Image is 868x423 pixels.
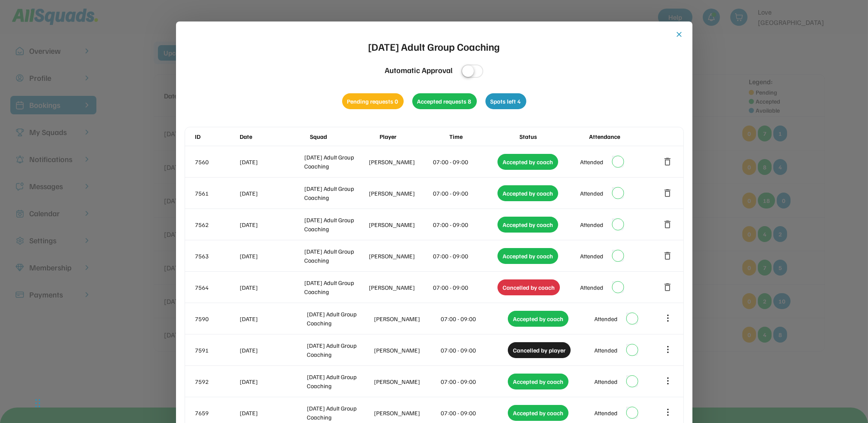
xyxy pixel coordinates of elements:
div: [DATE] Adult Group Coaching [304,278,367,296]
div: Attended [580,157,603,166]
div: 7563 [195,251,238,261]
div: [DATE] [240,346,306,355]
div: 07:00 - 09:00 [433,251,496,261]
div: Attended [580,251,603,261]
div: Accepted by coach [508,405,568,421]
div: Status [519,132,587,141]
div: [PERSON_NAME] [369,157,432,166]
div: Accepted by coach [508,311,568,327]
div: 7560 [195,157,238,166]
div: [DATE] [240,189,303,198]
div: [DATE] [240,314,306,323]
div: [DATE] Adult Group Coaching [304,215,367,233]
button: close [675,30,684,39]
div: Accepted by coach [508,374,568,389]
div: 07:00 - 09:00 [441,346,507,355]
div: Time [449,132,517,141]
div: Accepted by coach [497,154,558,170]
div: Date [240,132,308,141]
div: [DATE] [240,377,306,386]
div: 7591 [195,346,238,355]
div: [DATE] [240,408,306,417]
div: [PERSON_NAME] [374,408,439,417]
div: [DATE] Adult Group Coaching [304,184,367,202]
div: Accepted by coach [497,217,558,233]
div: Player [380,132,448,141]
div: Attended [580,220,603,229]
div: Attended [580,283,603,292]
div: Pending requests 0 [342,93,404,109]
div: [PERSON_NAME] [369,251,432,261]
div: 07:00 - 09:00 [433,189,496,198]
div: ID [195,132,238,141]
button: delete [663,251,673,261]
div: 07:00 - 09:00 [433,220,496,229]
div: Squad [310,132,378,141]
div: [DATE] Adult Group Coaching [304,153,367,171]
div: Accepted by coach [497,248,558,264]
div: [DATE] Adult Group Coaching [307,404,372,422]
div: Cancelled by player [508,342,571,358]
div: Spots left 4 [485,93,526,109]
div: [DATE] [240,251,303,261]
div: [DATE] [240,157,303,166]
div: [DATE] Adult Group Coaching [307,310,372,328]
div: Automatic Approval [385,64,453,76]
div: 07:00 - 09:00 [441,314,507,323]
div: Accepted requests 8 [412,93,477,109]
div: 07:00 - 09:00 [433,157,496,166]
div: 07:00 - 09:00 [441,377,507,386]
div: [PERSON_NAME] [369,283,432,292]
div: Accepted by coach [497,185,558,201]
div: 07:00 - 09:00 [433,283,496,292]
div: Cancelled by coach [497,279,560,295]
div: 7562 [195,220,238,229]
div: [DATE] Adult Group Coaching [304,247,367,265]
div: [PERSON_NAME] [369,220,432,229]
button: delete [663,188,673,198]
div: 7592 [195,377,238,386]
button: delete [663,156,673,167]
div: [PERSON_NAME] [369,189,432,198]
div: Attended [594,346,618,355]
div: Attendance [589,132,657,141]
div: 7590 [195,314,238,323]
div: Attended [594,377,618,386]
div: Attended [594,314,618,323]
div: [PERSON_NAME] [374,314,439,323]
div: [DATE] Adult Group Coaching [307,372,372,390]
div: [PERSON_NAME] [374,377,439,386]
div: 7561 [195,189,238,198]
div: 7564 [195,283,238,292]
div: [DATE] Adult Group Coaching [368,39,500,54]
div: Attended [594,408,618,417]
div: [DATE] [240,283,303,292]
div: Attended [580,189,603,198]
div: [DATE] [240,220,303,229]
div: 07:00 - 09:00 [441,408,507,417]
div: [DATE] Adult Group Coaching [307,341,372,359]
button: delete [663,219,673,230]
div: [PERSON_NAME] [374,346,439,355]
button: delete [663,282,673,292]
div: 7659 [195,408,238,417]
